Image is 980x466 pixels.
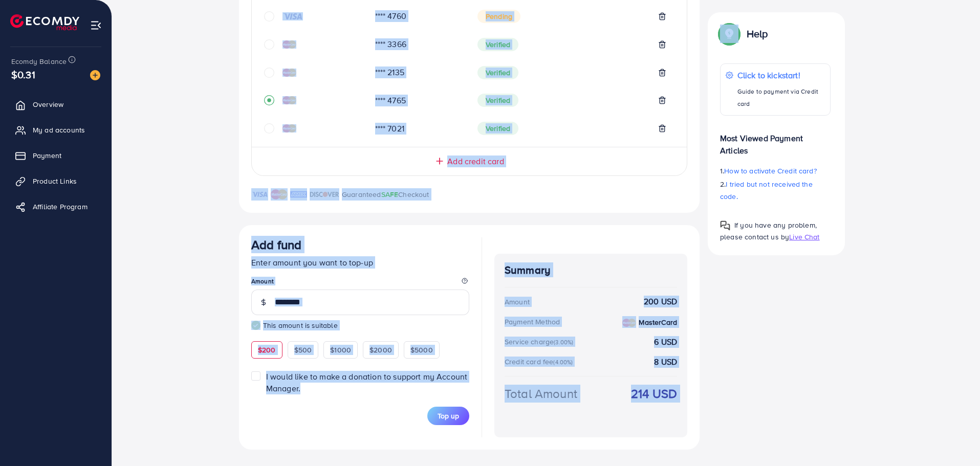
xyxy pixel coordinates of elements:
p: Guaranteed Checkout [342,188,429,201]
a: Overview [8,94,104,115]
img: credit [282,12,303,20]
h3: Add fund [251,237,301,252]
small: This amount is suitable [251,320,469,330]
legend: Amount [251,277,469,290]
span: $500 [294,345,312,355]
strong: 6 USD [654,336,677,348]
p: Enter amount you want to top-up [251,256,469,269]
span: Add credit card [447,156,504,167]
strong: 200 USD [644,296,677,307]
button: Top up [427,407,469,425]
span: Overview [33,99,63,109]
span: I tried but not received the code. [720,179,813,202]
p: Click to kickstart! [737,69,825,81]
iframe: Chat [937,420,972,458]
strong: 8 USD [654,356,677,368]
span: Payment [33,150,61,161]
span: If you have any problem, please contact us by [720,220,817,242]
a: My ad accounts [8,120,104,140]
img: brand [271,188,288,201]
img: brand [251,188,268,201]
span: Affiliate Program [33,202,88,212]
span: Verified [477,94,518,107]
h4: Summary [505,264,677,277]
small: (3.00%) [554,338,573,346]
span: Verified [477,38,518,51]
span: I would like to make a donation to support my Account Manager. [266,371,467,394]
a: Payment [8,145,104,166]
svg: circle [264,68,274,78]
svg: circle [264,11,274,21]
span: My ad accounts [33,125,85,135]
strong: MasterCard [639,317,677,327]
p: Most Viewed Payment Articles [720,124,831,157]
img: Popup guide [720,25,738,43]
span: Pending [477,10,520,23]
img: credit [282,96,296,104]
span: Top up [438,411,459,421]
img: image [90,70,100,80]
small: (4.00%) [553,358,573,366]
img: credit [622,319,636,327]
a: Affiliate Program [8,196,104,217]
img: credit [282,124,296,132]
div: Payment Method [505,317,560,327]
div: Amount [505,297,530,307]
span: Product Links [33,176,77,186]
img: logo [10,14,79,30]
div: Credit card fee [505,357,576,367]
span: Ecomdy Balance [11,56,67,66]
span: $0.31 [11,67,35,82]
p: 1. [720,165,831,177]
svg: circle [264,39,274,50]
img: brand [310,188,339,201]
span: How to activate Credit card? [724,166,816,176]
p: 2. [720,178,831,203]
img: credit [282,40,296,49]
strong: 214 USD [631,385,677,403]
p: Help [747,28,768,40]
img: menu [90,19,102,31]
img: Popup guide [720,220,730,231]
span: $2000 [369,345,392,355]
img: credit [282,69,296,77]
p: Guide to payment via Credit card [737,85,825,110]
svg: circle [264,123,274,134]
svg: record circle [264,95,274,105]
img: guide [251,321,260,330]
div: Service charge [505,337,576,347]
span: Verified [477,122,518,135]
img: brand [290,188,307,201]
span: $1000 [330,345,351,355]
span: Live Chat [789,232,819,242]
span: Verified [477,66,518,79]
span: $200 [258,345,276,355]
a: Product Links [8,171,104,191]
span: $5000 [410,345,433,355]
span: SAFE [381,189,399,199]
div: Total Amount [505,385,577,403]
